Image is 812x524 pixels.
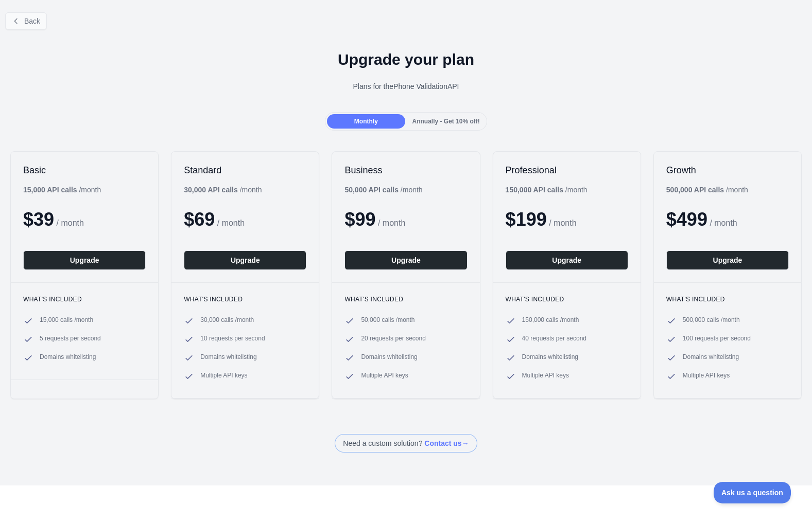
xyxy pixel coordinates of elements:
h2: Growth [666,164,789,176]
div: / month [344,185,422,195]
span: $ 99 [344,209,375,230]
b: 500,000 API calls [666,186,724,194]
b: 150,000 API calls [506,186,563,194]
div: / month [666,185,748,195]
span: $ 199 [506,209,547,230]
iframe: Toggle Customer Support [714,482,791,503]
h2: Professional [506,164,628,176]
div: / month [506,185,588,195]
h2: Standard [184,164,306,176]
h2: Business [344,164,467,176]
b: 50,000 API calls [344,186,399,194]
span: $ 499 [666,209,707,230]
